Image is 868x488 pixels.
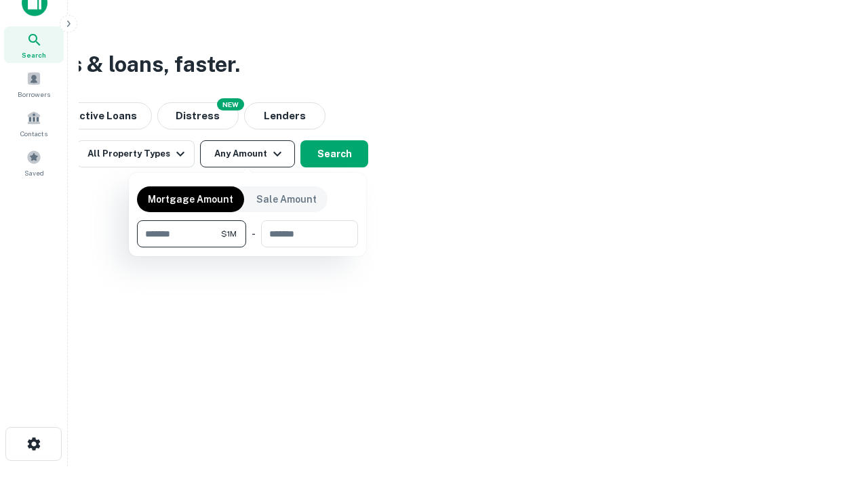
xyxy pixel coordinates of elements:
div: - [252,220,256,247]
p: Sale Amount [256,192,317,207]
iframe: Chat Widget [800,380,868,445]
span: $1M [221,228,237,240]
p: Mortgage Amount [148,192,233,207]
